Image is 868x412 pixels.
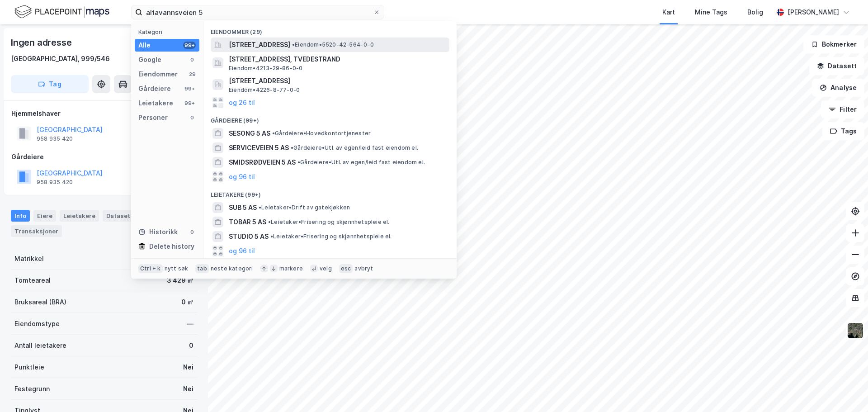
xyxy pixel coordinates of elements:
div: 958 935 420 [37,179,73,186]
div: Leietakere [138,98,173,109]
div: Bolig [747,7,763,18]
div: neste kategori [211,265,253,272]
span: Gårdeiere • Hovedkontortjenester [272,130,371,137]
div: Eiendomstype [14,318,60,329]
div: markere [279,265,303,272]
input: Søk på adresse, matrikkel, gårdeiere, leietakere eller personer [142,5,373,19]
div: esc [339,264,353,273]
span: Leietaker • Drift av gatekjøkken [259,204,350,211]
div: Bruksareal (BRA) [14,297,66,308]
div: Festegrunn [14,384,50,394]
div: 99+ [183,99,196,107]
button: Datasett [809,57,864,75]
span: • [259,204,261,211]
div: 99+ [183,85,196,92]
img: 9k= [847,322,864,339]
div: Info [11,210,30,222]
div: [PERSON_NAME] [788,7,839,18]
button: Analyse [812,79,864,97]
div: Alle [138,40,151,51]
div: nytt søk [165,265,189,272]
button: Filter [821,100,864,118]
iframe: Chat Widget [823,369,868,412]
span: Eiendom • 4226-8-77-0-0 [229,86,300,94]
div: 29 [189,71,196,78]
span: Gårdeiere • Utl. av egen/leid fast eiendom el. [297,159,425,166]
div: Google [138,54,161,65]
button: og 96 til [229,171,255,182]
div: Punktleie [14,362,44,373]
span: [STREET_ADDRESS] [229,39,290,50]
div: Kontrollprogram for chat [823,369,868,412]
div: Datasett [103,210,137,222]
div: — [187,318,193,329]
div: Matrikkel [14,253,44,264]
button: Tags [822,122,864,140]
div: 0 [189,114,196,121]
div: Kategori [138,28,199,35]
span: TOBAR 5 AS [229,217,266,227]
span: [STREET_ADDRESS] [229,76,446,86]
div: avbryt [354,265,373,272]
div: Tomteareal [14,275,51,286]
div: 99+ [183,42,196,49]
div: Gårdeiere [11,152,197,162]
div: Antall leietakere [14,340,66,351]
div: Hjemmelshaver [11,108,197,119]
button: og 96 til [229,246,255,256]
span: SESONG 5 AS [229,128,270,139]
span: SMIDSRØDVEIEN 5 AS [229,157,296,168]
div: Mine Tags [695,7,727,18]
div: Nei [183,384,193,394]
div: [GEOGRAPHIC_DATA], 999/546 [11,53,110,64]
div: Kart [662,7,675,18]
span: Leietaker • Frisering og skjønnhetspleie el. [268,218,390,226]
span: • [272,130,275,137]
span: Leietaker • Frisering og skjønnhetspleie el. [270,233,392,240]
div: Leietakere [60,210,99,222]
div: Leietakere (99+) [203,184,457,200]
div: Ingen adresse [11,35,73,50]
span: • [292,41,295,48]
div: Historikk [138,227,178,237]
div: 0 ㎡ [181,297,193,308]
div: 0 [189,56,196,63]
div: 0 [189,340,193,351]
div: 0 [189,228,196,236]
div: Personer [138,112,168,123]
div: 3 429 ㎡ [167,275,193,286]
span: Gårdeiere • Utl. av egen/leid fast eiendom el. [291,144,418,152]
span: SERVICEVEIEN 5 AS [229,142,289,153]
span: [STREET_ADDRESS], TVEDESTRAND [229,54,446,65]
span: STUDIO 5 AS [229,231,269,242]
div: tab [195,264,209,273]
div: Eiendommer [138,69,178,80]
div: Eiendommer (29) [203,21,457,38]
div: Transaksjoner [11,225,62,237]
div: Eiere [33,210,56,222]
div: Gårdeiere [138,83,171,94]
span: • [297,159,300,166]
div: Nei [183,362,193,373]
span: SUB 5 AS [229,202,257,213]
div: 958 935 420 [37,135,73,142]
span: Eiendom • 4213-29-86-0-0 [229,65,302,72]
button: og 26 til [229,97,255,108]
div: Ctrl + k [138,264,163,273]
span: Eiendom • 5520-42-564-0-0 [292,41,374,48]
span: • [291,144,293,151]
img: logo.f888ab2527a4732fd821a326f86c7f29.svg [14,4,109,20]
div: Delete history [149,241,194,252]
button: Bokmerker [803,35,864,53]
span: • [268,218,271,225]
span: • [270,233,273,240]
div: velg [320,265,332,272]
div: Gårdeiere (99+) [203,110,457,126]
button: Tag [11,75,89,93]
